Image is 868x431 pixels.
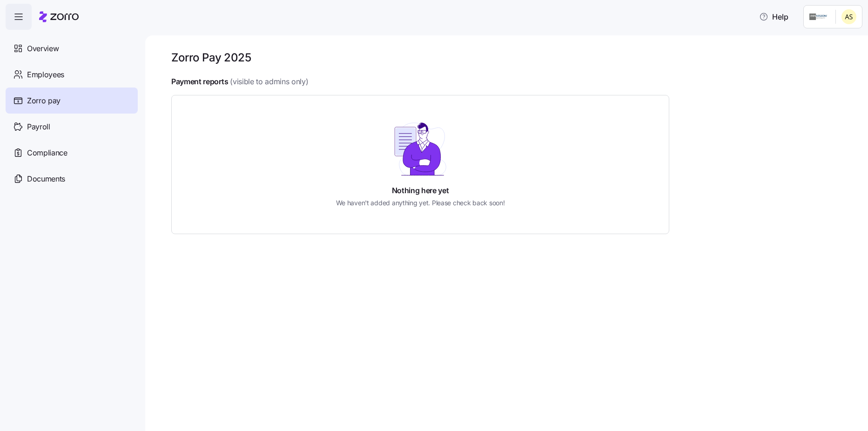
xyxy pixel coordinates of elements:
[6,61,138,88] a: Employees
[27,173,65,185] span: Documents
[6,166,138,192] a: Documents
[27,69,64,81] span: Employees
[171,50,251,65] h1: Zorro Pay 2025
[230,76,308,88] span: (visible to admins only)
[27,147,67,159] span: Compliance
[6,88,138,114] a: Zorro pay
[392,185,449,196] h4: Nothing here yet
[6,35,138,61] a: Overview
[809,11,828,22] img: Employer logo
[841,9,856,24] img: 25966653fc60c1c706604e5d62ac2791
[752,7,796,26] button: Help
[27,43,59,54] span: Overview
[6,140,138,166] a: Compliance
[759,11,788,22] span: Help
[171,76,228,87] h4: Payment reports
[27,95,61,107] span: Zorro pay
[27,121,50,133] span: Payroll
[6,114,138,140] a: Payroll
[336,198,505,208] h5: We haven't added anything yet. Please check back soon!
